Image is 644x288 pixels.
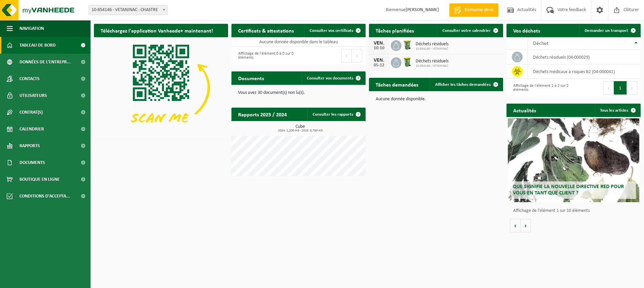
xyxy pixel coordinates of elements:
[304,24,365,37] a: Consulter vos certificats
[533,41,548,46] span: Déchet
[19,20,44,37] span: Navigation
[19,87,47,104] span: Utilisateurs
[94,24,220,37] h2: Téléchargez l'application Vanheede+ maintenant!
[513,184,624,196] span: Que signifie la nouvelle directive RED pour vous en tant que client ?
[579,24,640,37] a: Demander un transport
[231,24,301,37] h2: Certificats & attestations
[585,28,628,33] span: Demander un transport
[352,49,362,62] button: Next
[416,47,448,51] span: 10-854146 - VETANINAC
[19,54,71,70] span: Données de l'entrepr...
[19,154,45,171] span: Documents
[595,104,640,117] a: Tous les articles
[430,78,502,91] a: Afficher les tâches demandées
[19,37,56,54] span: Tableau de bord
[406,7,439,12] strong: [PERSON_NAME]
[19,70,40,87] span: Contacts
[372,63,386,68] div: 05-12
[435,82,491,87] span: Afficher les tâches demandées
[341,49,352,62] button: Previous
[401,56,413,68] img: WB-0240-HPE-GN-51
[416,42,448,47] span: Déchets résiduels
[307,108,365,121] a: Consulter les rapports
[310,28,353,33] span: Consulter vos certificats
[302,71,365,85] a: Consulter vos documents
[506,24,547,37] h2: Vos déchets
[94,37,228,138] img: Download de VHEPlus App
[372,58,386,63] div: VEN.
[449,3,498,17] a: Demande devis
[603,81,614,95] button: Previous
[521,219,531,232] button: Volgende
[416,64,448,68] span: 10-854146 - VETANINAC
[19,171,60,188] span: Boutique en ligne
[231,37,366,47] td: Aucune donnée disponible dans le tableau
[528,64,641,79] td: déchets médicaux à risques B2 (04-000041)
[307,76,353,80] span: Consulter vos documents
[235,48,295,63] div: Affichage de l'élément 0 à 0 sur 0 éléments
[235,129,366,132] span: 2024: 1,200 m3 - 2025: 0,780 m3
[510,80,570,95] div: Affichage de l'élément 1 à 2 sur 2 éléments
[19,121,44,137] span: Calendrier
[463,7,495,13] span: Demande devis
[372,41,386,46] div: VEN.
[89,5,168,15] span: 10-854146 - VETANINAC - CHASTRE
[401,39,413,51] img: WB-0240-HPE-GN-51
[627,81,637,95] button: Next
[506,104,543,117] h2: Actualités
[231,71,271,84] h2: Documents
[528,50,641,64] td: déchets résiduels (04-000029)
[442,28,491,33] span: Consulter votre calendrier
[19,104,43,121] span: Contrat(s)
[19,188,70,205] span: Conditions d'accepta...
[372,46,386,51] div: 10-10
[89,5,167,15] span: 10-854146 - VETANINAC - CHASTRE
[231,108,293,121] h2: Rapports 2025 / 2024
[614,81,627,95] button: 1
[513,209,637,213] p: Affichage de l'élément 1 sur 10 éléments
[238,91,359,95] p: Vous avez 30 document(s) non lu(s).
[235,124,366,132] h3: Cube
[508,118,639,202] a: Que signifie la nouvelle directive RED pour vous en tant que client ?
[369,78,425,91] h2: Tâches demandées
[369,24,421,37] h2: Tâches planifiées
[437,24,502,37] a: Consulter votre calendrier
[376,97,496,102] p: Aucune donnée disponible.
[19,137,40,154] span: Rapports
[510,219,521,232] button: Vorige
[416,59,448,64] span: Déchets résiduels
